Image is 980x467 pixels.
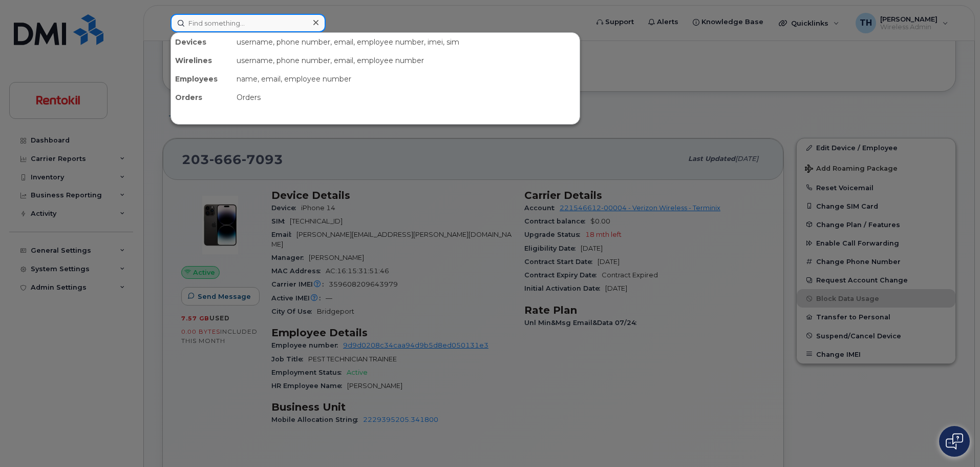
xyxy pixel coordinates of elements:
div: Devices [171,33,232,51]
div: Wirelines [171,51,232,70]
div: name, email, employee number [232,70,580,88]
img: Open chat [946,433,963,450]
div: Employees [171,70,232,88]
div: username, phone number, email, employee number, imei, sim [232,33,580,51]
div: username, phone number, email, employee number [232,51,580,70]
div: Orders [171,88,232,107]
div: Orders [232,88,580,107]
input: Find something... [171,14,326,32]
